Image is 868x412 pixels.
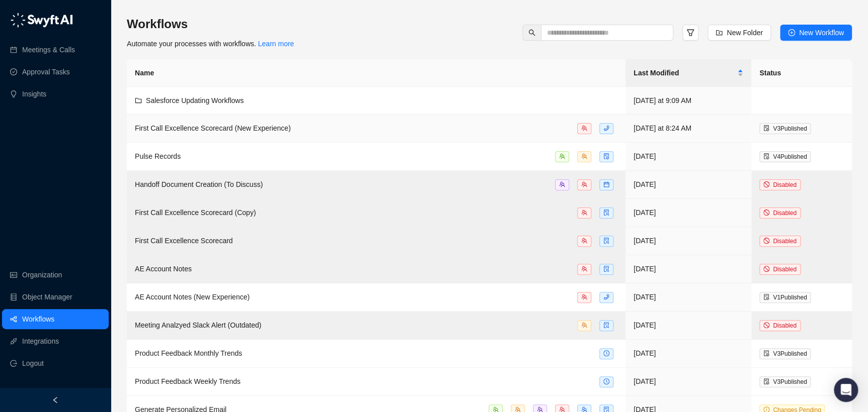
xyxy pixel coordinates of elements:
span: Logout [22,353,44,373]
span: Salesforce Updating Workflows [146,96,244,105]
span: AE Account Notes [135,265,192,273]
span: Automate your processes with workflows. [127,40,294,48]
span: file-done [603,153,609,159]
span: team [559,153,565,159]
td: [DATE] [625,368,751,396]
span: team [581,210,587,216]
a: Object Manager [22,287,72,307]
td: [DATE] [625,143,751,171]
span: file-search [603,266,609,272]
span: Disabled [773,238,797,245]
span: Pulse Records [135,152,181,160]
td: [DATE] [625,199,751,227]
span: team [581,322,587,328]
span: team [581,125,587,131]
span: Disabled [773,210,797,217]
span: New Workflow [799,27,844,38]
td: [DATE] at 8:24 AM [625,115,751,143]
span: file-search [603,210,609,216]
span: V 3 Published [773,350,807,357]
th: Status [751,59,852,87]
a: Insights [22,84,46,104]
span: filter [686,29,694,37]
span: First Call Excellence Scorecard (Copy) [135,209,256,217]
span: left [52,396,59,403]
span: file-done [763,294,769,300]
span: V 3 Published [773,125,807,132]
span: AE Account Notes (New Experience) [135,293,250,301]
span: stop [763,238,769,244]
span: stop [763,266,769,272]
a: Meetings & Calls [22,40,75,60]
span: folder-add [716,29,723,36]
a: Approval Tasks [22,62,70,82]
span: logout [10,360,17,367]
span: file-done [763,378,769,384]
h3: Workflows [127,16,294,32]
td: [DATE] [625,255,751,283]
a: Organization [22,265,62,285]
button: New Folder [707,25,771,41]
span: clock-circle [603,378,609,384]
td: [DATE] [625,171,751,199]
td: [DATE] [625,340,751,368]
span: team [581,266,587,272]
td: [DATE] [625,227,751,255]
td: [DATE] [625,312,751,340]
span: folder [135,97,142,104]
span: Meeting Analzyed Slack Alert (Outdated) [135,321,261,329]
button: New Workflow [780,25,852,41]
span: V 1 Published [773,294,807,301]
span: team [559,181,565,187]
div: Open Intercom Messenger [834,378,858,402]
span: team [581,238,587,244]
span: Last Modified [634,67,735,78]
span: phone [603,125,609,131]
span: Product Feedback Monthly Trends [135,349,242,357]
span: file-search [603,322,609,328]
span: V 3 Published [773,378,807,385]
span: Disabled [773,181,797,188]
a: Workflows [22,309,54,329]
a: Learn more [258,40,294,48]
span: First Call Excellence Scorecard [135,237,233,245]
span: Disabled [773,266,797,273]
span: team [581,181,587,187]
span: stop [763,181,769,187]
span: V 4 Published [773,153,807,160]
span: file-done [763,125,769,131]
span: calendar [603,181,609,187]
span: clock-circle [603,350,609,356]
span: stop [763,210,769,216]
th: Name [127,59,625,87]
img: logo-05li4sbe.png [10,13,73,28]
span: Product Feedback Weekly Trends [135,377,241,385]
span: Disabled [773,322,797,329]
span: plus-circle [788,29,795,36]
td: [DATE] [625,283,751,312]
a: Integrations [22,331,59,351]
span: search [528,29,535,36]
span: team [581,153,587,159]
span: team [581,294,587,300]
span: Handoff Document Creation (To Discuss) [135,180,263,188]
td: [DATE] at 9:09 AM [625,87,751,115]
span: First Call Excellence Scorecard (New Experience) [135,124,291,132]
span: New Folder [727,27,763,38]
span: phone [603,294,609,300]
span: file-search [603,238,609,244]
span: file-done [763,153,769,159]
span: stop [763,322,769,328]
span: file-done [763,350,769,356]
